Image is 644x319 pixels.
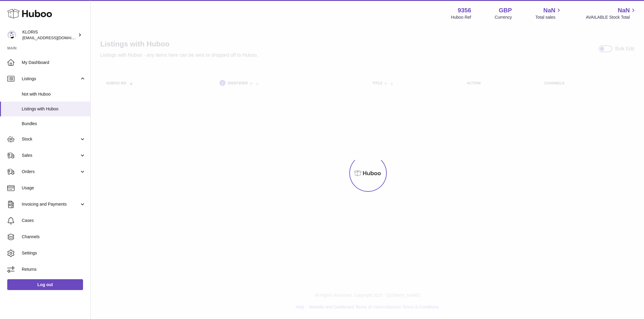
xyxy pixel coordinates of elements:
span: Listings with Huboo [22,106,86,112]
span: Bundles [22,121,86,127]
span: Usage [22,185,86,191]
span: AVAILABLE Stock Total [586,14,637,20]
div: KLORIS [22,29,77,41]
span: NaN [543,6,555,14]
span: Channels [22,234,86,240]
strong: GBP [499,6,512,14]
span: Settings [22,250,86,256]
span: Total sales [535,14,562,20]
a: Log out [7,279,83,290]
a: NaN Total sales [535,6,562,20]
span: Not with Huboo [22,91,86,97]
span: Orders [22,169,79,175]
div: Huboo Ref [451,14,471,20]
span: Sales [22,153,79,158]
span: Cases [22,218,86,223]
img: internalAdmin-9356@internal.huboo.com [7,30,16,39]
span: Invoicing and Payments [22,201,79,207]
a: NaN AVAILABLE Stock Total [586,6,637,20]
span: My Dashboard [22,60,86,65]
div: Currency [495,14,512,20]
span: NaN [618,6,630,14]
span: Stock [22,136,79,142]
span: [EMAIL_ADDRESS][DOMAIN_NAME] [22,35,89,40]
strong: 9356 [458,6,471,14]
span: Listings [22,76,79,82]
span: Returns [22,267,86,272]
